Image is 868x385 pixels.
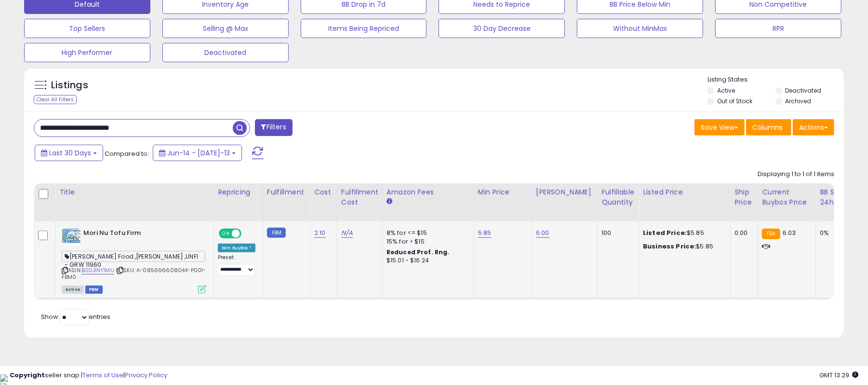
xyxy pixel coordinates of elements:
[536,187,593,197] div: [PERSON_NAME]
[314,187,333,197] div: Cost
[162,43,289,62] button: Deactivated
[83,229,200,240] b: Mori Nu Tofu Firm
[85,286,103,294] span: FBM
[167,148,230,158] span: Jun-14 - [DATE]-13
[218,254,255,276] div: Preset:
[10,371,45,380] strong: Copyright
[820,229,852,237] div: 0%
[267,228,286,238] small: FBM
[478,228,492,238] a: 5.85
[218,187,259,197] div: Repricing
[643,242,723,251] div: $5.85
[387,257,467,265] div: $15.01 - $16.24
[783,228,796,237] span: 6.03
[643,228,687,237] b: Listed Price:
[51,79,88,92] h5: Listings
[439,19,565,38] button: 30 Day Decrease
[715,19,841,38] button: RPR
[643,242,696,251] b: Business Price:
[536,228,549,238] a: 6.00
[786,86,822,95] label: Deactivated
[643,229,723,237] div: $5.85
[255,119,293,136] button: Filters
[717,97,752,105] label: Out of Stock
[387,248,450,256] b: Reduced Prof. Rng.
[341,228,353,238] a: N/A
[49,148,91,158] span: Last 30 Days
[41,312,110,321] span: Show: entries
[62,286,84,294] span: All listings currently available for purchase on Amazon
[35,145,103,161] button: Last 30 Days
[153,145,242,161] button: Jun-14 - [DATE]-13
[746,119,791,136] button: Columns
[314,228,326,238] a: 2.10
[762,187,812,207] div: Current Buybox Price
[301,19,427,38] button: Items Being Repriced
[105,149,149,158] span: Compared to:
[387,237,467,246] div: 15% for > $15
[24,19,150,38] button: Top Sellers
[218,244,255,252] div: Win BuyBox *
[387,229,467,237] div: 8% for <= $15
[62,251,205,262] span: [PERSON_NAME] Food ,[PERSON_NAME] ,UNFI - GRW 11960
[758,170,834,179] div: Displaying 1 to 1 of 1 items
[162,19,289,38] button: Selling @ Max
[734,229,750,237] div: 0.00
[24,43,150,62] button: High Performer
[694,119,745,136] button: Save View
[762,229,780,239] small: FBA
[59,187,210,197] div: Title
[643,187,726,197] div: Listed Price
[341,187,378,207] div: Fulfillment Cost
[387,197,392,206] small: Amazon Fees.
[577,19,703,38] button: Without MinMax
[34,95,77,104] div: Clear All Filters
[81,266,114,275] a: B00J1NY1MU
[240,230,255,238] span: OFF
[62,229,206,292] div: ASIN:
[786,97,812,105] label: Archived
[478,187,528,197] div: Min Price
[717,86,735,95] label: Active
[752,123,783,132] span: Columns
[601,229,631,237] div: 100
[62,266,206,281] span: | SKU: A-085696608044-P001-FBM0
[819,371,858,380] span: 2025-08-13 13:29 GMT
[387,187,470,197] div: Amazon Fees
[220,230,232,238] span: ON
[267,187,306,197] div: Fulfillment
[734,187,754,207] div: Ship Price
[708,75,844,84] p: Listing States:
[62,229,81,246] img: 41LPRpn0ogL._SL40_.jpg
[820,187,855,207] div: BB Share 24h.
[793,119,834,136] button: Actions
[82,371,123,380] a: Terms of Use
[601,187,635,207] div: Fulfillable Quantity
[125,371,167,380] a: Privacy Policy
